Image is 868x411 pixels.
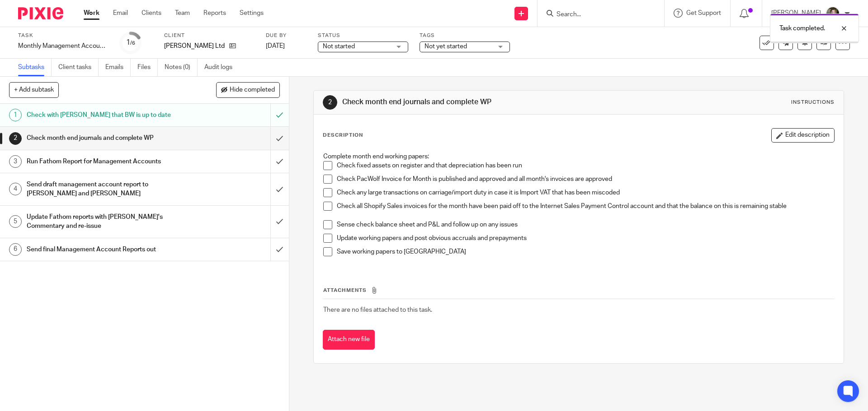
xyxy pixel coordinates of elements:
[113,9,128,18] a: Email
[27,155,183,168] h1: Run Fathom Report for Management Accounts
[323,288,367,293] span: Attachments
[9,215,22,228] div: 5
[84,9,99,18] a: Work
[323,132,363,139] p: Description
[779,24,825,33] p: Task completed.
[337,175,834,184] p: Check PacWolf Invoice for Month is published and approved and all month's invoices are approved
[27,178,183,201] h1: Send draft management account report to [PERSON_NAME] and [PERSON_NAME]
[337,202,834,211] p: Check all Shopify Sales invoices for the month have been paid off to the Internet Sales Payment C...
[425,43,467,50] span: Not yet started
[9,109,22,121] div: 1
[9,183,22,195] div: 4
[826,6,840,21] img: 1530183611242%20(1).jpg
[18,42,108,51] div: Monthly Management Accounts - [PERSON_NAME]
[266,43,285,49] span: [DATE]
[318,32,408,39] label: Status
[323,152,834,161] p: Complete month end working papers:
[18,32,108,39] label: Task
[142,9,161,18] a: Clients
[9,132,22,145] div: 2
[323,43,355,50] span: Not started
[130,41,135,46] small: /6
[203,9,226,18] a: Reports
[165,59,198,76] a: Notes (0)
[18,59,52,76] a: Subtasks
[18,7,63,19] img: Pixie
[58,59,99,76] a: Client tasks
[323,307,432,313] span: There are no files attached to this task.
[230,87,275,94] span: Hide completed
[337,247,834,256] p: Save working papers to [GEOGRAPHIC_DATA]
[27,108,183,122] h1: Check with [PERSON_NAME] that BW is up to date
[27,210,183,233] h1: Update Fathom reports with [PERSON_NAME]'s Commentary and re-issue
[337,161,834,170] p: Check fixed assets on register and that depreciation has been run
[323,330,375,350] button: Attach new file
[9,155,22,168] div: 3
[337,220,834,229] p: Sense check balance sheet and P&L and follow up on any issues
[164,42,225,51] p: [PERSON_NAME] Ltd
[9,243,22,256] div: 6
[164,32,255,39] label: Client
[105,59,131,76] a: Emails
[771,128,835,143] button: Edit description
[175,9,190,18] a: Team
[216,82,280,97] button: Hide completed
[342,97,598,107] h1: Check month end journals and complete WP
[9,82,59,97] button: + Add subtask
[18,42,108,51] div: Monthly Management Accounts - Bolin Webb
[137,59,158,76] a: Files
[27,131,183,145] h1: Check month end journals and complete WP
[204,59,239,76] a: Audit logs
[337,188,834,197] p: Check any large transactions on carriage/import duty in case it is Import VAT that has been miscoded
[420,32,510,39] label: Tags
[27,243,183,256] h1: Send final Management Account Reports out
[323,95,337,110] div: 2
[337,234,834,243] p: Update working papers and post obvious accruals and prepayments
[266,32,307,39] label: Due by
[791,99,835,106] div: Instructions
[240,9,264,18] a: Settings
[126,37,135,48] div: 1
